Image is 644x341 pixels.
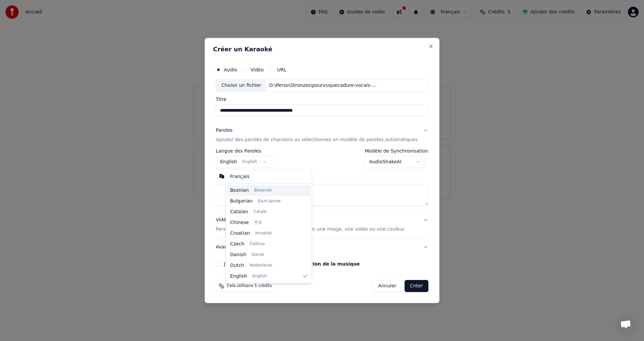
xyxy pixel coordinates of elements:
span: Dutch [230,262,244,269]
span: Danish [230,251,246,258]
span: Croatian [230,230,250,237]
span: Catalan [230,209,248,215]
span: Čeština [250,241,265,247]
span: Bosanski [254,188,272,193]
span: Chinese [230,219,249,226]
span: Bulgarian [230,198,253,205]
span: English [253,274,267,279]
span: Français [230,173,250,180]
span: Català [254,209,266,215]
span: Български [258,198,280,204]
span: 中文 [254,220,262,225]
span: Nederlands [250,263,272,268]
span: English [230,273,247,280]
span: Dansk [252,252,264,258]
span: Hrvatski [255,231,272,236]
span: Czech [230,241,244,247]
span: Bosnian [230,187,249,194]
